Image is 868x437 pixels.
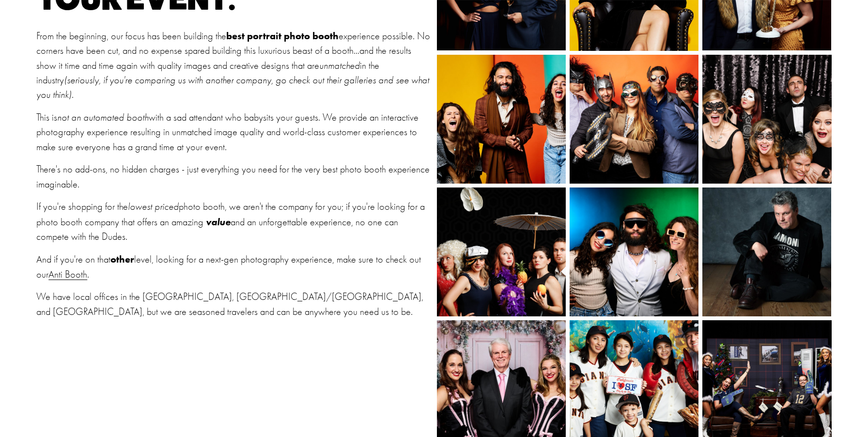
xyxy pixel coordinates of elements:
em: unmatched [319,60,360,71]
em: value [206,216,231,228]
img: 2D_STL_AM_0241.jpg [665,55,858,184]
a: Anti Booth [48,269,87,280]
p: From the beginning, our focus has been building the experience possible. No corners have been cut... [36,29,431,103]
img: SEAMLESS-PURPLEREDORANGE6.jpg [537,187,722,316]
p: And if you're on that level, looking for a next-gen photography experience, make sure to check ou... [36,252,431,282]
em: not an automated booth [57,112,149,123]
img: Google1230238.jpg [404,187,598,316]
em: (seriously, if you're comparing us with another company, go check out their galleries and see wha... [36,75,432,100]
img: Vandy_0312.jpg [667,187,832,316]
p: We have local offices in the [GEOGRAPHIC_DATA], [GEOGRAPHIC_DATA]/[GEOGRAPHIC_DATA], and [GEOGRAP... [36,290,431,319]
img: 13-45_180523_Pure_18-05-24_17865.jpg [551,55,742,184]
em: lowest priced [128,201,179,212]
strong: other [110,253,134,265]
p: This is with a sad attendant who babysits your guests. We provide an interactive photography expe... [36,110,431,155]
strong: best portrait photo booth [226,30,339,42]
p: If you're shopping for the photo booth, we aren't the company for you; if you're looking for a ph... [36,200,431,244]
p: There's no add-ons, no hidden charges - just everything you need for the very best photo booth ex... [36,162,431,192]
img: shoot_288.jpg [405,55,598,184]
